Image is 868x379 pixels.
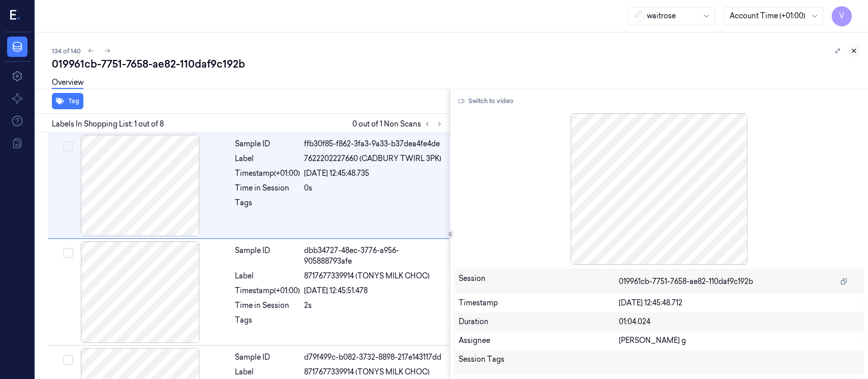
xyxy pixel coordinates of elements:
button: Select row [63,248,73,258]
button: V [831,6,852,26]
div: Timestamp [459,298,619,308]
div: Tags [235,315,300,331]
div: Sample ID [235,245,300,267]
div: Assignee [459,335,619,346]
button: Select row [63,355,73,365]
button: Switch to video [454,93,518,109]
span: Labels In Shopping List: 1 out of 8 [52,119,164,130]
div: Tags [235,198,300,214]
div: dbb34727-48ec-3776-a956-905888793afe [304,245,443,267]
div: ffb30f85-f862-3fa3-9a33-b37dea4fe4de [304,139,443,149]
div: Sample ID [235,139,300,149]
button: Select row [63,141,73,151]
span: 8717677339914 (TONYS MILK CHOC) [304,367,430,377]
div: Session [459,273,619,290]
div: Time in Session [235,300,300,311]
div: [DATE] 12:45:48.712 [619,298,859,308]
div: Sample ID [235,352,300,363]
span: 0 out of 1 Non Scans [352,118,445,130]
div: Session Tags [459,354,619,370]
div: 0s [304,183,443,194]
div: Label [235,367,300,377]
span: 8717677339914 (TONYS MILK CHOC) [304,271,430,281]
div: [DATE] 12:45:51.478 [304,286,443,296]
span: 7622202227660 (CADBURY TWIRL 3PK) [304,153,441,164]
div: Duration [459,317,619,327]
div: Timestamp (+01:00) [235,168,300,179]
div: 019961cb-7751-7658-ae82-110daf9c192b [52,57,860,71]
div: Label [235,271,300,281]
button: Tag [52,93,83,109]
div: d79f499c-b082-3732-8898-217e143117dd [304,352,443,363]
div: 01:04.024 [619,317,859,327]
a: Overview [52,77,83,89]
div: Time in Session [235,183,300,194]
div: Label [235,153,300,164]
div: [DATE] 12:45:48.735 [304,168,443,179]
div: Timestamp (+01:00) [235,286,300,296]
div: 2s [304,300,443,311]
div: [PERSON_NAME] g [619,335,859,346]
span: 019961cb-7751-7658-ae82-110daf9c192b [619,276,753,287]
span: 134 of 140 [52,47,81,55]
